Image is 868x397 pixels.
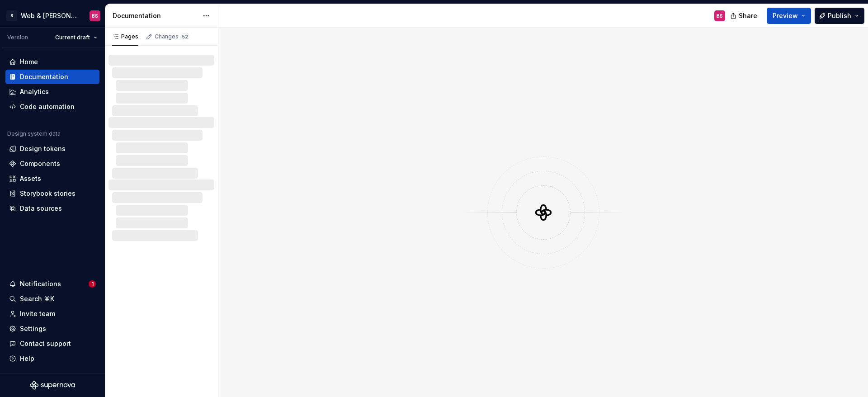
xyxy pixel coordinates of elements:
div: Notifications [20,279,61,288]
div: Invite team [20,309,55,318]
button: Preview [767,8,811,24]
span: Share [739,11,757,20]
div: Web & [PERSON_NAME] Systems [21,11,79,20]
div: Pages [112,33,138,40]
div: S [6,10,17,21]
button: Publish [815,8,864,24]
span: Publish [828,11,851,20]
a: Data sources [5,201,99,216]
div: Changes [155,33,189,40]
svg: Supernova Logo [30,381,75,390]
div: Documentation [20,72,68,81]
a: Code automation [5,99,99,114]
button: Contact support [5,336,99,351]
div: Settings [20,324,46,333]
div: Search ⌘K [20,294,54,303]
div: Help [20,354,34,363]
div: Home [20,57,38,66]
div: Storybook stories [20,189,75,198]
div: Assets [20,174,41,183]
div: Code automation [20,102,75,111]
div: Components [20,159,60,168]
button: Help [5,351,99,366]
a: Documentation [5,70,99,84]
div: Contact support [20,339,71,348]
div: BS [717,12,723,19]
a: Assets [5,171,99,186]
button: SWeb & [PERSON_NAME] SystemsBS [2,6,103,25]
a: Components [5,156,99,171]
button: Notifications1 [5,277,99,291]
a: Invite team [5,307,99,321]
a: Home [5,55,99,69]
div: Documentation [113,11,198,20]
a: Analytics [5,85,99,99]
a: Storybook stories [5,186,99,201]
span: Preview [773,11,798,20]
div: Version [7,34,28,41]
div: Design system data [7,130,61,137]
span: Current draft [55,34,90,41]
span: 1 [89,280,96,288]
div: Data sources [20,204,62,213]
a: Design tokens [5,142,99,156]
button: Search ⌘K [5,292,99,306]
button: Current draft [51,31,101,44]
button: Share [726,8,763,24]
div: Analytics [20,87,49,96]
span: 52 [180,33,189,40]
a: Settings [5,321,99,336]
div: Design tokens [20,144,66,153]
div: BS [92,12,98,19]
